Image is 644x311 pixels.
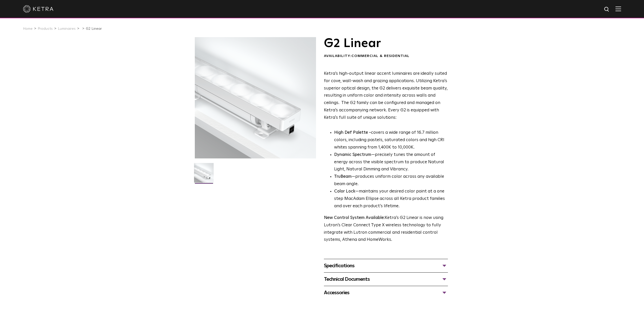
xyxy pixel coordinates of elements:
img: G2-Linear-2021-Web-Square [194,163,214,186]
strong: Color Lock [334,189,355,194]
img: ketra-logo-2019-white [23,5,53,13]
div: Availability: [324,54,448,59]
div: Specifications [324,262,448,270]
h1: G2 Linear [324,37,448,50]
img: Hamburger%20Nav.svg [615,6,621,11]
div: Technical Documents [324,275,448,283]
li: —produces uniform color across any available beam angle. [334,173,448,188]
img: search icon [604,6,610,13]
strong: High Def Palette - [334,130,371,135]
li: —precisely tunes the amount of energy across the visible spectrum to produce Natural Light, Natur... [334,151,448,173]
strong: New Control System Available: [324,216,385,220]
span: Commercial & Residential [351,54,409,58]
p: Ketra’s G2 Linear is now using Lutron’s Clear Connect Type X wireless technology to fully integra... [324,214,448,244]
strong: TruBeam [334,174,352,179]
p: Ketra’s high-output linear accent luminaires are ideally suited for cove, wall-wash and grazing a... [324,70,448,122]
div: Accessories [324,289,448,297]
a: Home [23,27,33,31]
a: Products [38,27,53,31]
a: G2 Linear [86,27,102,31]
li: —maintains your desired color point at a one step MacAdam Ellipse across all Ketra product famili... [334,188,448,210]
a: Luminaires [58,27,76,31]
p: covers a wide range of 16.7 million colors, including pastels, saturated colors and high CRI whit... [334,129,448,151]
strong: Dynamic Spectrum [334,153,371,157]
